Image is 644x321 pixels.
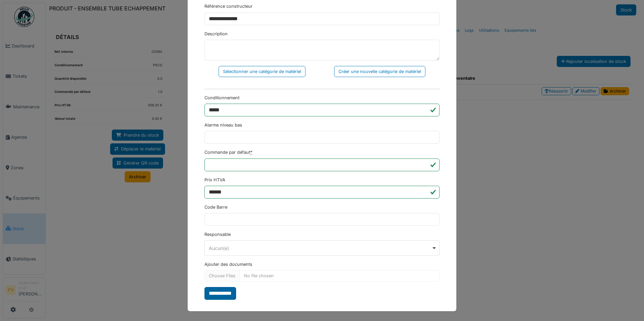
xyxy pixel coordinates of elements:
abbr: Requis [250,150,252,155]
label: Conditionnement [204,95,239,101]
label: Commande par défaut [204,149,252,155]
div: Créer une nouvelle catégorie de matériel [334,66,425,77]
label: Description [204,31,228,37]
div: Sélectionner une catégorie de matériel [219,66,305,77]
label: Prix HTVA [204,177,225,183]
label: Ajouter des documents [204,261,252,267]
label: Alarme niveau bas [204,122,242,128]
label: Référence constructeur [204,3,253,9]
label: Code Barre [204,204,227,210]
div: Aucun(e) [209,245,431,252]
label: Responsable [204,231,231,238]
